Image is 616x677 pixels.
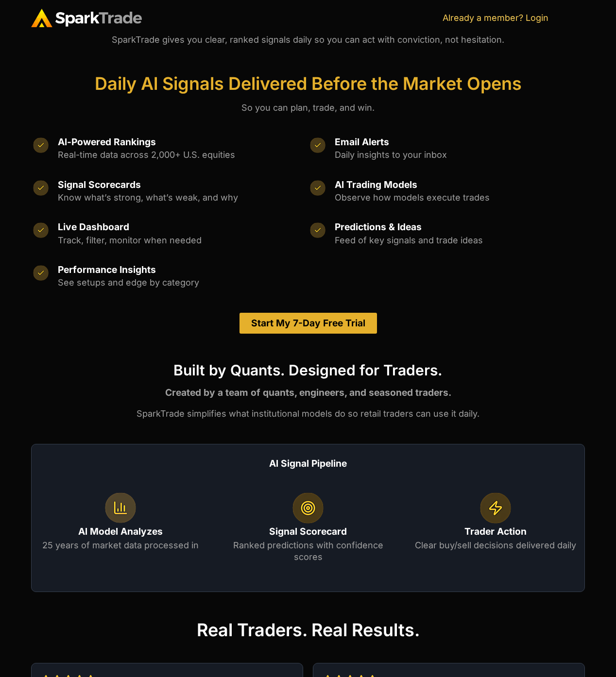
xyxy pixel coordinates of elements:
h3: Al Signal Pipeline [32,459,584,468]
a: Already a member? Login [443,13,548,23]
p: Know what’s strong, what’s weak, and why [58,192,308,203]
span: Start My 7-Day Free Trial [251,319,365,328]
p: Track, filter, monitor when needed [58,235,308,246]
span: Signal Scorecard [269,525,347,537]
h2: Built by Quants. Designed for Traders. [31,363,585,377]
h2: Email Alerts [335,137,585,147]
p: 25 years of market data processed in [32,540,209,551]
p: Daily insights to your inbox [335,149,585,160]
p: Feed of key signals and trade ideas [335,235,585,246]
p: Ranked predictions with confidence scores [219,540,397,562]
p: Created by a team of quants, engineers, and seasoned traders. [31,387,585,398]
h2: Predictions & Ideas [335,222,585,232]
h2: Real Traders. Real Results. [31,621,585,639]
h2: Al-Powered Rankings [58,137,308,147]
span: Trader Action [464,525,527,537]
p: Real-time data across 2,000+ U.S. equities [58,149,308,160]
h2: Daily Al Signals Delivered Before the Market Opens [31,75,585,92]
span: Al Model Analyzes [78,525,163,537]
a: Start My 7-Day Free Trial [240,313,377,334]
p: Clear buy/sell decisions delivered daily [407,540,584,551]
h2: Signal Scorecards [58,180,308,189]
p: SparkTrade simplifies what institutional models do so retail traders can use it daily. [31,408,585,419]
h2: Al Trading Models [335,180,585,189]
h2: Live Dashboard [58,222,308,232]
p: Observe how models execute trades [335,192,585,203]
p: So you can plan, trade, and win. [31,102,585,113]
h2: Performance Insights [58,265,308,274]
p: See setups and edge by category [58,277,308,288]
